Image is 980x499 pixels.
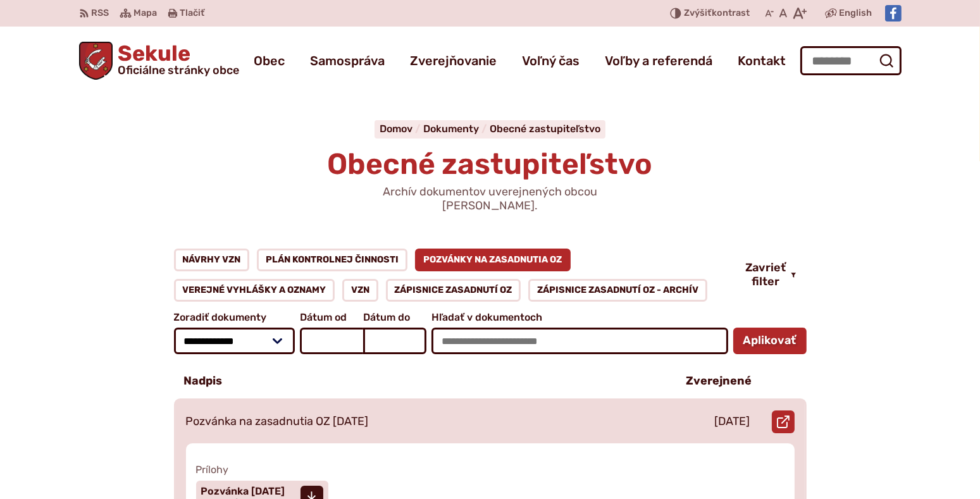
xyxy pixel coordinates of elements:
[684,8,750,19] span: kontrast
[431,328,728,354] input: Hľadať v dokumentoch
[686,374,752,388] p: Zverejnené
[745,261,786,288] span: Zavrieť filter
[605,43,712,78] a: Voľby a referendá
[423,123,479,135] span: Dokumenty
[342,279,378,302] a: VZN
[92,6,109,21] span: RSS
[118,65,239,76] span: Oficiálne stránky obce
[423,123,490,135] a: Dokumenty
[174,312,295,323] span: Zoradiť dokumenty
[840,6,872,21] span: English
[363,328,426,354] input: Dátum do
[174,249,250,271] a: Návrhy VZN
[184,374,223,388] p: Nadpis
[380,123,412,135] span: Domov
[386,279,521,302] a: Zápisnice zasadnutí OZ
[715,415,750,429] p: [DATE]
[174,328,295,354] select: Zoradiť dokumenty
[174,279,335,302] a: Verejné vyhlášky a oznamy
[338,185,642,213] p: Archív dokumentov uverejnených obcou [PERSON_NAME].
[885,5,902,22] img: Prejsť na Facebook stránku
[328,147,653,182] span: Obecné zastupiteľstvo
[363,312,426,323] span: Dátum do
[300,328,363,354] input: Dátum od
[684,8,712,18] span: Zvýšiť
[380,123,423,135] a: Domov
[837,6,875,21] a: English
[180,8,205,19] span: Tlačiť
[490,123,600,135] a: Obecné zastupiteľstvo
[733,328,807,354] button: Aplikovať
[735,261,807,288] button: Zavrieť filter
[300,312,363,323] span: Dátum od
[310,43,385,78] a: Samospráva
[410,43,497,78] a: Zverejňovanie
[257,249,407,271] a: Plán kontrolnej činnosti
[79,42,240,80] a: Logo Sekule, prejsť na domovskú stránku.
[415,249,571,271] a: Pozvánky na zasadnutia OZ
[186,415,369,429] p: Pozvánka na zasadnutia OZ [DATE]
[134,6,158,21] span: Mapa
[738,43,786,78] a: Kontakt
[79,42,113,80] img: Prejsť na domovskú stránku
[113,43,239,76] span: Sekule
[201,486,285,496] span: Pozvánka [DATE]
[196,464,785,476] span: Prílohy
[528,279,707,302] a: Zápisnice zasadnutí OZ - ARCHÍV
[254,43,285,78] a: Obec
[431,312,728,323] span: Hľadať v dokumentoch
[522,43,580,78] a: Voľný čas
